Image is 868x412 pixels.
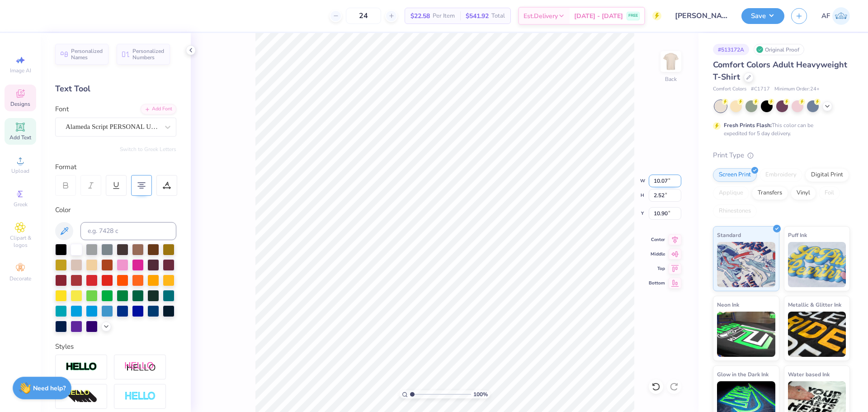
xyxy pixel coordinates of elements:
span: AF [821,11,830,21]
div: Screen Print [713,168,757,182]
div: Text Tool [55,83,176,95]
img: 3d Illusion [66,389,97,404]
button: Switch to Greek Letters [120,146,176,153]
span: Greek [14,201,28,208]
div: Original Proof [754,44,804,55]
span: Comfort Colors Adult Heavyweight T-Shirt [713,59,847,82]
span: Top [649,265,665,272]
div: Vinyl [791,186,816,200]
span: # C1717 [751,85,770,93]
span: Center [649,237,665,243]
div: Transfers [752,186,788,200]
span: Neon Ink [717,300,739,309]
span: Decorate [9,275,31,282]
span: Designs [10,100,30,108]
div: # 513172A [713,44,749,55]
div: Embroidery [759,168,802,182]
img: Puff Ink [788,242,846,287]
span: Glow in the Dark Ink [717,369,769,379]
span: Add Text [9,134,31,141]
div: Rhinestones [713,204,757,218]
span: Est. Delivery [524,11,558,21]
div: This color can be expedited for 5 day delivery. [724,121,835,137]
span: [DATE] - [DATE] [574,11,623,21]
div: Print Type [713,150,850,161]
img: Ana Francesca Bustamante [832,7,850,25]
span: Middle [649,251,665,257]
span: Standard [717,230,741,240]
div: Format [55,162,177,172]
img: Metallic & Glitter Ink [788,312,846,357]
button: Save [741,8,784,24]
span: 100 % [473,390,488,398]
strong: Fresh Prints Flash: [724,122,772,129]
span: Puff Ink [788,230,807,240]
img: Stroke [66,362,97,372]
input: Untitled Design [668,7,735,25]
span: FREE [628,13,638,19]
a: AF [821,7,850,25]
span: Image AI [10,67,31,74]
span: Water based Ink [788,369,830,379]
img: Neon Ink [717,312,775,357]
label: Font [55,104,69,114]
span: Personalized Names [71,48,103,61]
span: Bottom [649,280,665,286]
span: Per Item [433,11,455,21]
span: Total [491,11,505,21]
span: Personalized Numbers [132,48,165,61]
div: Add Font [141,104,176,114]
input: – – [346,8,381,24]
span: Clipart & logos [5,234,36,249]
input: e.g. 7428 c [80,222,176,240]
div: Styles [55,341,176,352]
div: Back [665,75,677,83]
img: Negative Space [124,391,156,402]
span: Minimum Order: 24 + [774,85,820,93]
strong: Need help? [33,384,66,393]
span: Upload [11,167,29,175]
img: Shadow [124,361,156,373]
div: Foil [819,186,840,200]
span: Comfort Colors [713,85,746,93]
span: $541.92 [466,11,489,21]
img: Standard [717,242,775,287]
div: Applique [713,186,749,200]
img: Back [662,52,680,71]
span: Metallic & Glitter Ink [788,300,841,309]
span: $22.58 [410,11,430,21]
div: Color [55,205,176,215]
div: Digital Print [805,168,849,182]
